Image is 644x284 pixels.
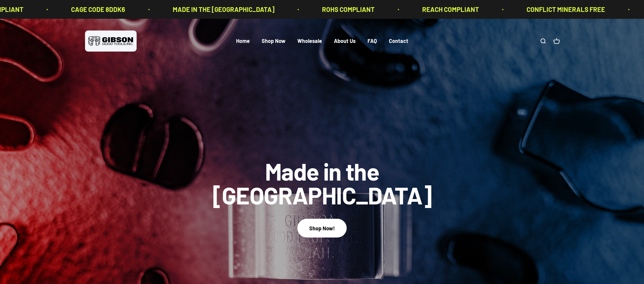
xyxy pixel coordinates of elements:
[236,38,250,44] a: Home
[69,4,123,15] p: CAGE CODE 8DDK6
[297,219,347,238] button: Shop Now!
[524,4,603,15] p: CONFLICT MINERALS FREE
[309,224,335,233] div: Shop Now!
[367,38,377,44] a: FAQ
[206,181,438,209] split-lines: Made in the [GEOGRAPHIC_DATA]
[334,38,356,44] a: About Us
[320,4,372,15] p: ROHS COMPLIANT
[262,38,285,44] a: Shop Now
[389,38,408,44] a: Contact
[297,38,322,44] a: Wholesale
[420,4,477,15] p: REACH COMPLIANT
[170,4,272,15] p: MADE IN THE [GEOGRAPHIC_DATA]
